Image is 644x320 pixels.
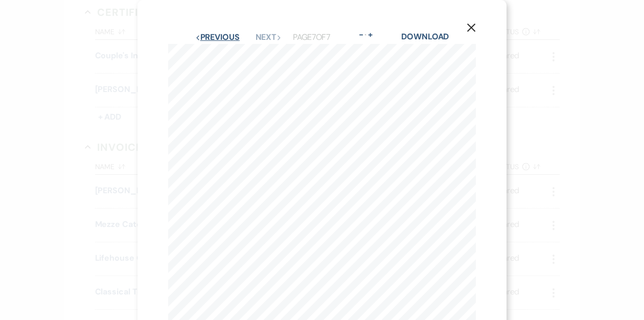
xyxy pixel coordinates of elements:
[357,31,365,39] button: -
[366,31,375,39] button: +
[401,31,449,42] a: Download
[293,31,330,44] p: Page 7 of 7
[256,33,282,41] button: Next
[195,33,240,41] button: Previous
